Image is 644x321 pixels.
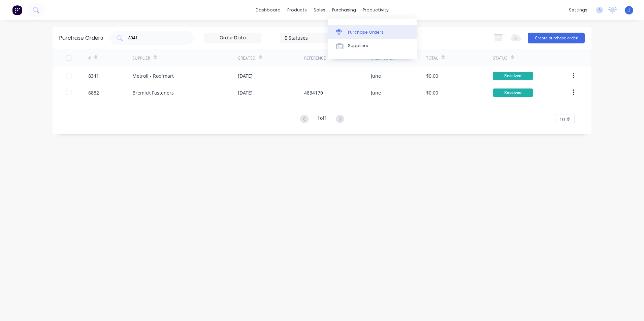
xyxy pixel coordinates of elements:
div: Suppliers [348,43,368,49]
div: Received [493,72,533,80]
div: [DATE] [238,89,253,96]
div: Supplier [132,55,150,61]
div: Purchase Orders [59,34,103,42]
a: Suppliers [328,39,417,52]
div: Status [493,55,508,61]
div: Metroll - Roofmart [132,72,174,79]
div: Received [493,88,533,97]
div: Reference [304,55,326,61]
div: settings [566,5,591,15]
div: # [88,55,91,61]
div: [DATE] [238,72,253,79]
div: productivity [359,5,392,15]
img: Factory [12,5,22,15]
div: 6882 [88,89,99,96]
span: J [629,7,630,13]
div: products [284,5,310,15]
div: purchasing [329,5,359,15]
div: Purchase Orders [348,29,384,35]
div: 4834170 [304,89,323,96]
div: $0.00 [426,72,438,79]
div: Bremick Fasteners [132,89,174,96]
div: sales [310,5,329,15]
div: 5 Statuses [285,34,333,41]
input: Order Date [204,33,261,43]
div: Total [426,55,438,61]
span: 10 [559,116,565,123]
div: Created [238,55,256,61]
input: Search purchase orders... [128,35,184,41]
div: June [371,89,381,96]
div: June [371,72,381,79]
a: Purchase Orders [328,25,417,39]
button: Create purchase order [528,33,585,43]
div: 8341 [88,72,99,79]
div: 1 of 1 [317,114,327,124]
div: $0.00 [426,89,438,96]
a: dashboard [252,5,284,15]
